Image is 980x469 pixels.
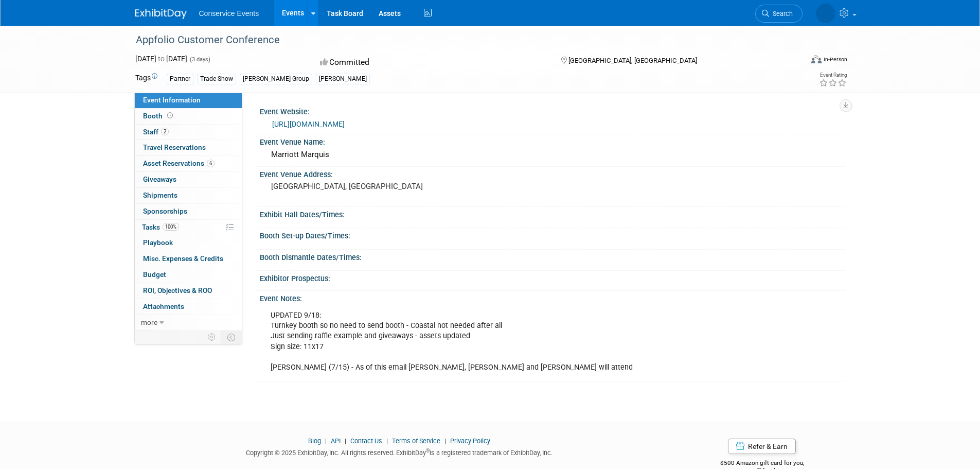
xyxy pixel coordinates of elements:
div: Event Website: [260,104,845,117]
span: Shipments [143,191,177,199]
a: Budget [135,267,242,283]
span: Asset Reservations [143,159,215,167]
div: Marriott Marquis [268,147,838,163]
div: Event Rating [819,73,847,78]
span: Budget [143,270,166,279]
img: ExhibitDay [135,9,187,19]
span: [DATE] [DATE] [135,55,187,63]
a: ROI, Objectives & ROO [135,283,242,299]
span: 100% [163,223,179,231]
a: Playbook [135,235,242,251]
span: Sponsorships [143,207,187,215]
a: Blog [308,437,321,445]
span: | [384,437,390,445]
a: Terms of Service [392,437,440,445]
span: [GEOGRAPHIC_DATA], [GEOGRAPHIC_DATA] [568,57,697,64]
sup: ® [426,448,430,454]
div: Appfolio Customer Conference [132,31,787,49]
a: Shipments [135,188,242,203]
td: Tags [135,73,157,84]
a: Asset Reservations6 [135,156,242,171]
div: Exhibit Hall Dates/Times: [260,207,845,220]
div: Trade Show [197,74,236,84]
span: Misc. Expenses & Credits [143,254,223,263]
span: Event Information [143,96,201,104]
div: Committed [317,54,544,72]
div: Event Format [742,54,848,69]
a: Sponsorships [135,204,242,219]
a: Refer & Earn [728,439,796,454]
a: API [331,437,341,445]
a: Tasks100% [135,220,242,235]
div: Copyright © 2025 ExhibitDay, Inc. All rights reserved. ExhibitDay is a registered trademark of Ex... [135,446,664,458]
span: | [342,437,349,445]
span: Booth [143,112,175,120]
img: Monica Barnson [816,4,835,23]
div: Exhibitor Prospectus: [260,271,845,284]
div: Event Notes: [260,291,845,304]
a: Giveaways [135,172,242,187]
span: 6 [207,160,215,167]
span: Search [769,10,793,18]
a: Event Information [135,93,242,108]
div: Booth Dismantle Dates/Times: [260,250,845,263]
span: (3 days) [189,56,210,63]
div: Event Venue Address: [260,167,845,180]
a: [URL][DOMAIN_NAME] [272,120,345,128]
div: [PERSON_NAME] Group [240,74,312,84]
div: [PERSON_NAME] [316,74,370,84]
span: | [442,437,449,445]
a: Misc. Expenses & Credits [135,251,242,267]
span: | [323,437,329,445]
div: UPDATED 9/18: Turnkey booth so no need to send booth - Coastal not needed after all Just sending ... [263,305,731,377]
span: more [141,318,157,326]
td: Toggle Event Tabs [221,331,242,344]
span: Conservice Events [199,9,259,18]
pre: [GEOGRAPHIC_DATA], [GEOGRAPHIC_DATA] [271,182,492,191]
span: Tasks [142,223,179,231]
div: Booth Set-up Dates/Times: [260,228,845,241]
a: Search [755,5,803,23]
a: Travel Reservations [135,140,242,155]
a: Booth [135,109,242,124]
a: Privacy Policy [450,437,490,445]
span: Playbook [143,238,173,247]
span: Attachments [143,302,184,310]
div: Event Venue Name: [260,134,845,147]
span: Giveaways [143,175,176,183]
span: ROI, Objectives & ROO [143,286,212,294]
span: to [156,55,166,63]
div: Partner [167,74,193,84]
td: Personalize Event Tab Strip [203,331,221,344]
div: In-Person [823,56,847,63]
span: Staff [143,128,169,136]
span: Travel Reservations [143,143,206,151]
a: more [135,315,242,331]
img: Format-Inperson.png [811,55,822,63]
a: Staff2 [135,125,242,140]
span: Booth not reserved yet [165,112,175,119]
span: 2 [161,128,169,135]
a: Contact Us [350,437,382,445]
a: Attachments [135,299,242,315]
